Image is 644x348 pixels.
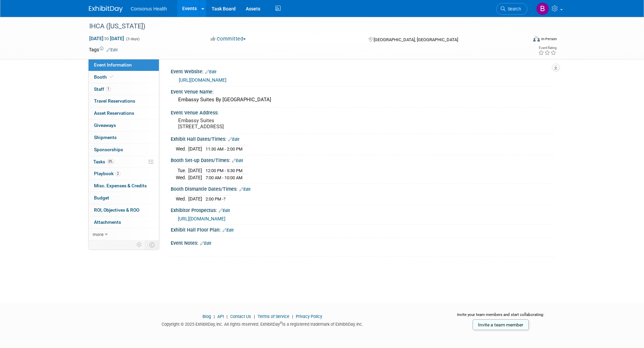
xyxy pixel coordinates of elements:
[206,175,242,180] span: 7:00 AM - 10:00 AM
[106,86,111,91] span: 1
[217,314,224,319] a: API
[94,123,116,128] span: Giveaways
[188,167,202,174] td: [DATE]
[89,107,159,119] a: Asset Reservations
[188,174,202,181] td: [DATE]
[200,241,211,246] a: Edit
[89,71,159,83] a: Booth
[93,159,114,164] span: Tasks
[89,156,159,168] a: Tasks0%
[171,134,555,143] div: Exhibit Hall Dates/Times:
[94,207,139,213] span: ROI, Objectives & ROO
[176,167,188,174] td: Tue.
[89,119,159,131] a: Giveaways
[296,314,322,319] a: Privacy Policy
[131,6,167,11] span: Consonus Health
[176,95,550,105] div: Embassy Suites By [GEOGRAPHIC_DATA]
[176,174,188,181] td: Wed.
[94,74,115,80] span: Booth
[205,70,216,74] a: Edit
[125,37,140,41] span: (3 days)
[94,98,135,104] span: Travel Reservations
[223,196,225,202] span: ?
[145,240,159,249] td: Toggle Event Tabs
[89,35,124,42] span: [DATE] [DATE]
[202,314,211,319] a: Blog
[107,159,114,164] span: 0%
[374,37,458,42] span: [GEOGRAPHIC_DATA], [GEOGRAPHIC_DATA]
[496,3,527,15] a: Search
[222,228,234,233] a: Edit
[206,168,242,173] span: 12:00 PM - 5:30 PM
[230,314,251,319] a: Contact Us
[176,145,188,153] td: Wed.
[89,204,159,216] a: ROI, Objectives & ROO
[290,314,295,319] span: |
[115,171,120,176] span: 2
[94,183,147,188] span: Misc. Expenses & Credits
[93,232,103,237] span: more
[487,35,557,45] div: Event Format
[134,240,145,249] td: Personalize Event Tab Strip
[89,168,159,180] a: Playbook2
[188,145,202,153] td: [DATE]
[89,6,123,12] img: ExhibitDay
[94,171,120,176] span: Playbook
[94,219,121,225] span: Attachments
[446,312,555,322] div: Invite your team members and start collaborating:
[94,135,117,140] span: Shipments
[171,225,555,234] div: Exhibit Hall Floor Plan:
[89,144,159,156] a: Sponsorships
[176,195,188,203] td: Wed.
[208,35,248,43] button: Committed
[89,132,159,143] a: Shipments
[206,146,242,152] span: 11:30 AM - 2:00 PM
[188,195,202,203] td: [DATE]
[206,196,225,202] span: 2:00 PM -
[258,314,289,319] a: Terms of Service
[171,155,555,164] div: Booth Set-up Dates/Times:
[89,320,436,327] div: Copyright © 2025 ExhibitDay, Inc. All rights reserved. ExhibitDay is a registered trademark of Ex...
[171,205,555,214] div: Exhibitor Prospectus:
[94,195,109,200] span: Budget
[252,314,257,319] span: |
[505,6,521,11] span: Search
[536,2,549,15] img: Bridget Crane
[171,108,555,116] div: Event Venue Address:
[89,229,159,240] a: more
[94,62,132,68] span: Event Information
[89,46,118,53] td: Tags
[94,110,134,116] span: Asset Reservations
[89,95,159,107] a: Travel Reservations
[87,20,517,32] div: IHCA ([US_STATE])
[533,36,540,42] img: Format-Inperson.png
[171,87,555,95] div: Event Venue Name:
[538,46,556,50] div: Event Rating
[94,147,123,152] span: Sponsorships
[239,187,251,192] a: Edit
[212,314,216,319] span: |
[178,216,225,221] a: [URL][DOMAIN_NAME]
[103,36,110,41] span: to
[280,321,282,325] sup: ®
[89,216,159,228] a: Attachments
[179,77,226,83] a: [URL][DOMAIN_NAME]
[89,192,159,204] a: Budget
[541,36,557,42] div: In-Person
[106,48,118,52] a: Edit
[171,238,555,247] div: Event Notes:
[171,184,555,193] div: Booth Dismantle Dates/Times:
[94,86,111,92] span: Staff
[473,319,529,330] a: Invite a team member
[89,180,159,192] a: Misc. Expenses & Credits
[228,137,239,142] a: Edit
[178,117,324,130] pre: Embassy Suites [STREET_ADDRESS]
[89,59,159,71] a: Event Information
[219,208,230,213] a: Edit
[225,314,229,319] span: |
[232,158,243,163] a: Edit
[171,66,555,75] div: Event Website:
[110,75,113,79] i: Booth reservation complete
[89,83,159,95] a: Staff1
